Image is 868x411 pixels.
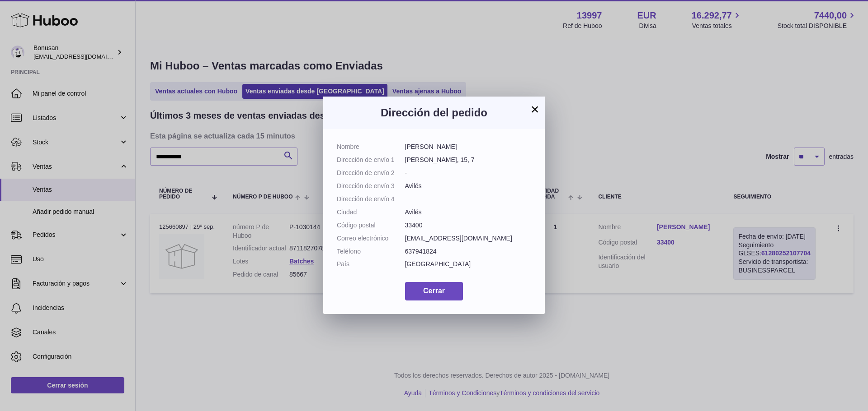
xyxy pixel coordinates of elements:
[405,156,532,164] dd: [PERSON_NAME], 15, 7
[337,247,405,256] dt: Teléfono
[337,143,405,151] dt: Nombre
[529,104,540,115] button: ×
[405,260,532,268] dd: [GEOGRAPHIC_DATA]
[337,156,405,164] dt: Dirección de envío 1
[337,195,405,203] dt: Dirección de envío 4
[405,169,532,177] dd: -
[337,208,405,217] dt: Ciudad
[405,282,463,300] button: Cerrar
[337,169,405,177] dt: Dirección de envío 2
[405,182,532,190] dd: Avilés
[405,143,532,151] dd: [PERSON_NAME]
[405,208,532,217] dd: Avilés
[337,260,405,268] dt: País
[337,234,405,243] dt: Correo electrónico
[405,247,532,256] dd: 637941824
[337,182,405,190] dt: Dirección de envío 3
[405,234,532,243] dd: [EMAIL_ADDRESS][DOMAIN_NAME]
[405,221,532,230] dd: 33400
[337,106,531,120] h3: Dirección del pedido
[337,221,405,230] dt: Código postal
[423,287,445,295] span: Cerrar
